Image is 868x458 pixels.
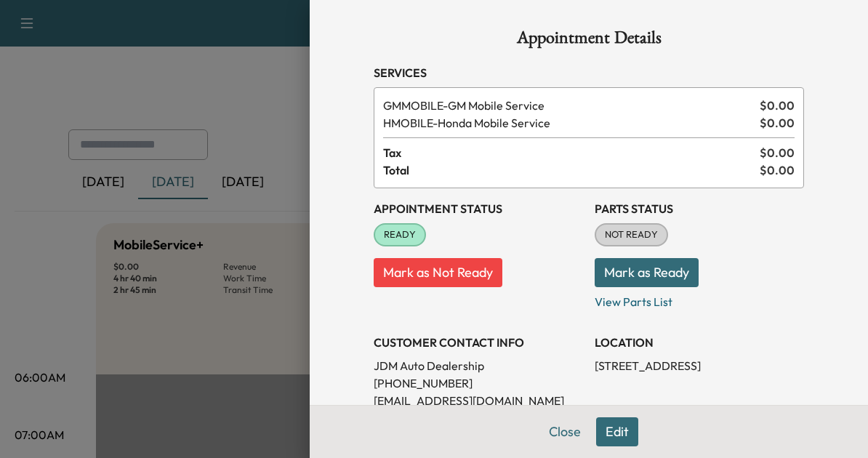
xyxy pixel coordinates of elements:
p: [PHONE_NUMBER] [374,374,583,392]
h3: Services [374,64,804,81]
span: $ 0.00 [760,144,795,161]
h3: CUSTOMER CONTACT INFO [374,334,583,351]
p: View Parts List [595,287,804,310]
h3: Parts Status [595,200,804,217]
p: [EMAIL_ADDRESS][DOMAIN_NAME] [374,392,583,409]
button: Mark as Ready [595,258,699,287]
span: Total [383,161,760,179]
span: $ 0.00 [760,161,795,179]
button: Mark as Not Ready [374,258,502,287]
span: $ 0.00 [760,114,795,132]
p: [STREET_ADDRESS] [595,357,804,374]
h1: Appointment Details [374,29,804,52]
span: $ 0.00 [760,97,795,114]
span: NOT READY [596,228,667,242]
span: GM Mobile Service [383,97,754,114]
h3: Appointment Status [374,200,583,217]
span: Tax [383,144,760,161]
p: JDM Auto Dealership [374,357,583,374]
span: READY [375,228,425,242]
button: Edit [596,417,638,446]
h3: LOCATION [595,334,804,351]
span: Honda Mobile Service [383,114,754,132]
button: Close [539,417,590,446]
